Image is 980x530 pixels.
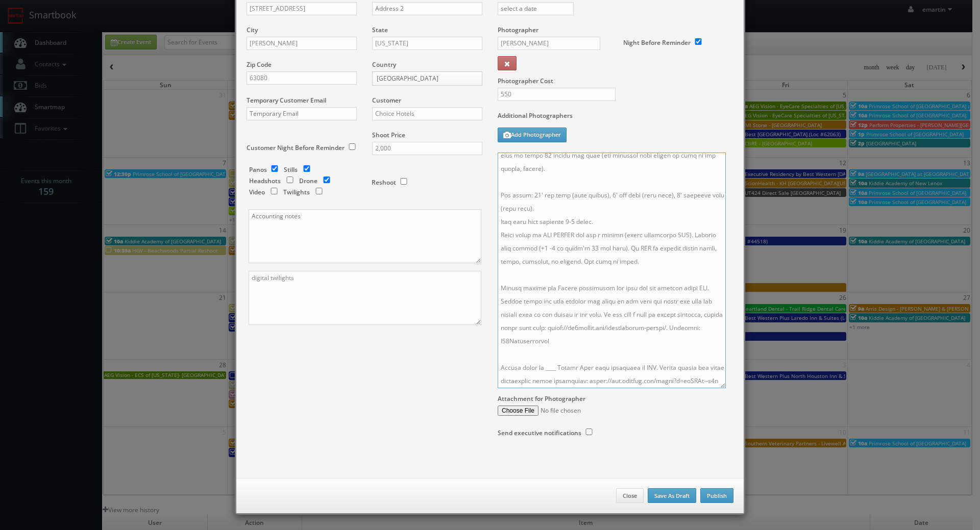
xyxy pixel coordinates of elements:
[372,178,396,187] label: Reshoot
[372,37,482,50] input: Select a state
[498,111,733,125] label: Additional Photographers
[247,2,357,15] input: Address
[247,37,357,50] input: City
[284,165,298,174] label: Stills
[247,71,357,85] input: Zip Code
[372,60,396,69] label: Country
[616,488,644,503] button: Close
[283,188,310,196] label: Twilights
[372,71,482,86] a: [GEOGRAPHIC_DATA]
[498,128,567,142] button: Add Photographer
[372,96,401,105] label: Customer
[648,488,696,503] button: Save As Draft
[498,394,585,403] label: Attachment for Photographer
[372,131,405,139] label: Shoot Price
[247,143,345,152] label: Customer Night Before Reminder
[247,107,357,120] input: Temporary Email
[498,428,581,437] label: Send executive notifications
[377,72,469,85] span: [GEOGRAPHIC_DATA]
[498,37,600,50] input: Select a photographer
[372,26,388,34] label: State
[247,26,258,34] label: City
[372,107,482,120] input: Select a customer
[249,176,281,185] label: Headshots
[372,142,482,155] input: Shoot Price
[490,77,741,85] label: Photographer Cost
[299,176,317,185] label: Drone
[247,60,272,69] label: Zip Code
[498,26,538,34] label: Photographer
[249,188,265,196] label: Video
[247,96,326,105] label: Temporary Customer Email
[700,488,733,503] button: Publish
[623,38,691,47] label: Night Before Reminder
[498,2,574,15] input: select a date
[372,2,482,15] input: Address 2
[498,88,616,101] input: Photographer Cost
[249,165,267,174] label: Panos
